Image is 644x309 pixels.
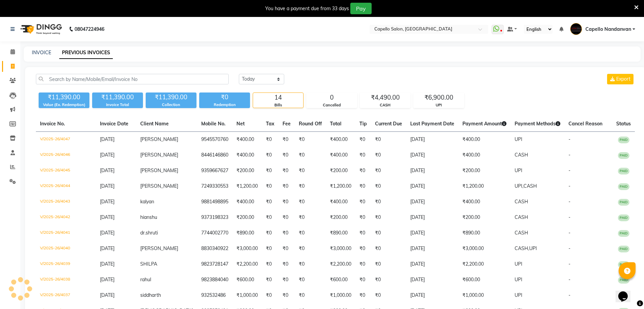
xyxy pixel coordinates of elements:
td: ₹1,000.00 [458,288,511,303]
td: ₹0 [278,256,295,272]
td: ₹200.00 [326,163,355,179]
span: Tip [359,121,367,127]
td: ₹0 [262,241,278,256]
span: Total [330,121,341,127]
td: 8830340922 [197,241,232,256]
span: [DATE] [100,152,115,158]
td: [DATE] [406,210,458,225]
td: ₹0 [278,241,295,256]
td: ₹600.00 [458,272,511,288]
span: Current Due [375,121,402,127]
td: V/2025-26/4039 [36,256,96,272]
span: - [568,276,570,283]
td: [DATE] [406,194,458,210]
td: ₹0 [295,147,326,163]
td: ₹0 [295,288,326,303]
span: [DATE] [100,199,115,205]
div: ₹6,900.00 [414,93,464,102]
span: Invoice Date [100,121,128,127]
td: ₹2,200.00 [326,256,355,272]
span: hianshu [140,214,157,220]
td: ₹0 [355,147,371,163]
td: ₹0 [355,225,371,241]
span: PAID [618,168,629,174]
b: 08047224946 [75,20,104,39]
span: - [568,245,570,251]
td: ₹3,000.00 [326,241,355,256]
img: logo [17,20,64,39]
span: PAID [618,183,629,190]
span: [PERSON_NAME] [140,245,178,251]
td: ₹600.00 [326,272,355,288]
td: ₹890.00 [326,225,355,241]
td: ₹1,000.00 [326,288,355,303]
td: ₹200.00 [326,210,355,225]
td: ₹0 [355,256,371,272]
div: Cancelled [307,102,357,108]
a: INVOICE [32,49,51,56]
td: ₹0 [278,272,295,288]
span: [PERSON_NAME] [140,152,178,158]
td: ₹400.00 [232,147,262,163]
td: ₹0 [355,210,371,225]
td: ₹0 [278,147,295,163]
td: ₹400.00 [232,194,262,210]
td: ₹2,200.00 [232,256,262,272]
td: ₹0 [371,256,406,272]
button: Export [607,74,633,84]
span: [DATE] [100,276,115,283]
td: ₹0 [295,272,326,288]
div: ₹11,390.00 [146,92,196,102]
td: ₹0 [355,272,371,288]
span: UPI, [515,183,523,189]
td: ₹400.00 [458,132,511,148]
span: Payment Amount [462,121,506,127]
span: PAID [618,261,629,268]
td: V/2025-26/4046 [36,147,96,163]
td: ₹0 [355,288,371,303]
td: ₹0 [278,225,295,241]
td: 9373198323 [197,210,232,225]
span: [DATE] [100,214,115,220]
div: Value (Ex. Redemption) [39,102,89,108]
td: ₹0 [371,210,406,225]
span: - [568,136,570,142]
td: ₹0 [262,272,278,288]
td: 9823728147 [197,256,232,272]
div: 14 [253,93,303,102]
td: ₹0 [371,241,406,256]
td: ₹0 [262,147,278,163]
span: PAID [618,246,629,252]
td: ₹200.00 [232,163,262,179]
div: ₹11,390.00 [92,92,143,102]
td: ₹890.00 [458,225,511,241]
span: Export [616,76,630,82]
span: PAID [618,277,629,284]
td: ₹0 [371,225,406,241]
td: V/2025-26/4038 [36,272,96,288]
td: ₹1,200.00 [458,179,511,194]
td: ₹400.00 [326,194,355,210]
span: CASH [515,199,528,205]
td: ₹0 [278,163,295,179]
a: PREVIOUS INVOICES [59,47,113,59]
span: - [568,167,570,173]
span: - [568,214,570,220]
img: Capello Nandanvan [570,23,582,35]
td: [DATE] [406,288,458,303]
span: Client Name [140,121,169,127]
td: V/2025-26/4043 [36,194,96,210]
td: [DATE] [406,225,458,241]
td: ₹3,000.00 [232,241,262,256]
td: ₹400.00 [458,147,511,163]
td: V/2025-26/4044 [36,179,96,194]
span: PAID [618,199,629,206]
div: Invoice Total [92,102,143,108]
td: [DATE] [406,241,458,256]
input: Search by Name/Mobile/Email/Invoice No [36,74,229,84]
td: ₹0 [278,132,295,148]
td: ₹0 [355,179,371,194]
span: UPI [529,245,537,251]
td: ₹0 [371,132,406,148]
td: ₹0 [295,132,326,148]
